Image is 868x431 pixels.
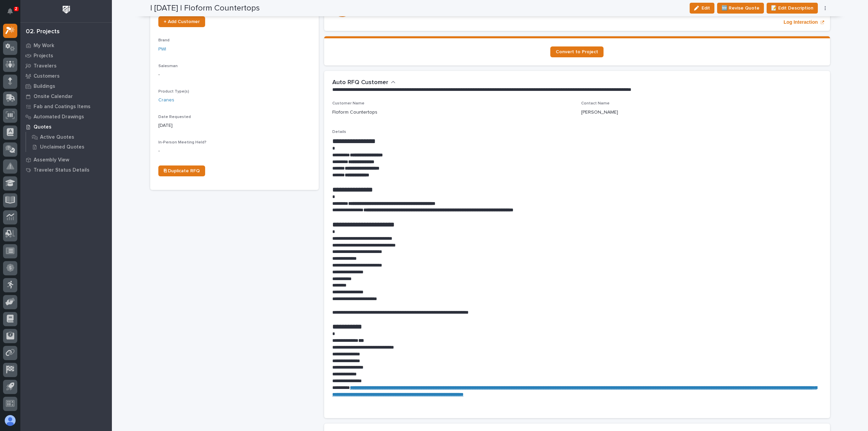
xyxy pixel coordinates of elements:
button: 🆕 Revise Quote [717,3,764,14]
a: Buildings [20,81,112,91]
p: Assembly View [34,157,69,163]
div: 02. Projects [26,28,60,36]
h2: Auto RFQ Customer [332,79,388,86]
a: Travelers [20,61,112,71]
span: Contact Name [581,101,610,105]
a: Onsite Calendar [20,91,112,101]
a: Assembly View [20,155,112,165]
a: Fab and Coatings Items [20,101,112,112]
span: Customer Name [332,101,364,105]
p: [DATE] [158,122,311,129]
p: 2 [15,6,17,11]
a: Quotes [20,122,112,132]
p: Projects [34,53,53,59]
a: Convert to Project [550,46,604,57]
span: Details [332,130,346,134]
span: Product Type(s) [158,90,189,94]
p: - [158,71,311,78]
p: Active Quotes [40,134,74,140]
p: Quotes [34,124,52,130]
button: 📝 Edit Description [767,3,818,14]
p: Automated Drawings [34,114,84,120]
a: Cranes [158,97,174,104]
div: Notifications2 [8,8,17,19]
span: 📝 Edit Description [771,4,813,12]
h2: | [DATE] | Floform Countertops [150,3,260,13]
span: Salesman [158,64,178,68]
span: ⎘ Duplicate RFQ [164,169,200,173]
p: Buildings [34,83,55,90]
span: 🆕 Revise Quote [722,4,759,12]
p: [PERSON_NAME] [581,109,618,116]
button: Notifications [3,4,17,18]
p: Customers [34,73,60,79]
span: Edit [702,5,710,11]
button: Edit [690,3,714,14]
p: Log Interaction [784,19,818,25]
p: My Work [34,43,54,49]
span: Date Requested [158,115,191,119]
p: Travelers [34,63,57,69]
a: PWI [158,46,166,53]
span: + Add Customer [164,19,200,24]
a: Customers [20,71,112,81]
a: Projects [20,51,112,61]
button: Auto RFQ Customer [332,79,396,86]
span: In-Person Meeting Held? [158,140,206,144]
a: Automated Drawings [20,112,112,122]
p: Fab and Coatings Items [34,104,91,110]
span: Convert to Project [556,50,598,54]
a: + Add Customer [158,16,205,27]
button: users-avatar [3,413,17,428]
span: Brand [158,38,170,42]
p: - [158,148,311,155]
p: Unclaimed Quotes [40,144,84,150]
a: Unclaimed Quotes [26,142,112,152]
a: Active Quotes [26,132,112,142]
img: Workspace Logo [60,3,73,16]
p: Onsite Calendar [34,94,73,100]
a: My Work [20,40,112,51]
p: Traveler Status Details [34,167,90,173]
a: Traveler Status Details [20,165,112,175]
a: ⎘ Duplicate RFQ [158,165,205,176]
p: Floform Countertops [332,109,377,116]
